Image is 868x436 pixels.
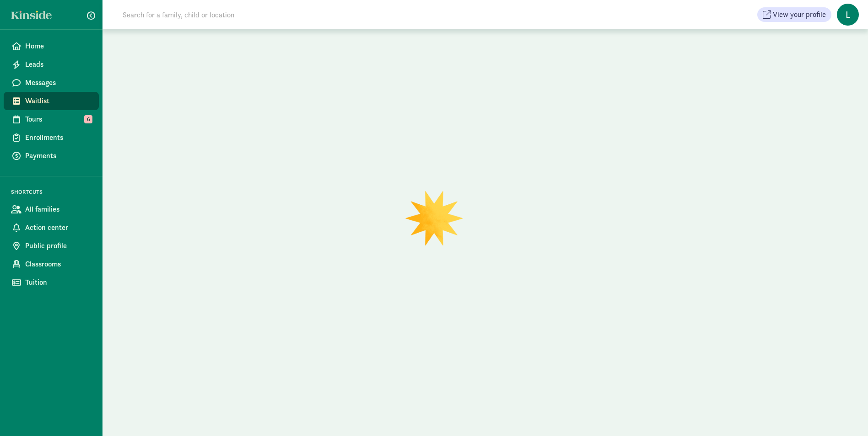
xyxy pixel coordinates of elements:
[84,115,92,123] span: 6
[25,77,92,88] span: Messages
[4,218,99,237] a: Action center
[25,259,92,270] span: Classrooms
[4,110,99,128] a: Tours 6
[4,237,99,255] a: Public profile
[4,273,99,292] a: Tuition
[25,41,92,52] span: Home
[4,74,99,92] a: Messages
[25,132,92,143] span: Enrollments
[25,96,92,106] span: Waitlist
[4,147,99,165] a: Payments
[25,204,92,215] span: All families
[4,92,99,110] a: Waitlist
[757,7,831,22] button: View your profile
[25,240,92,251] span: Public profile
[25,222,92,233] span: Action center
[4,55,99,74] a: Leads
[773,9,826,20] span: View your profile
[25,59,92,70] span: Leads
[117,5,374,24] input: Search for a family, child or location
[25,150,92,161] span: Payments
[837,4,859,26] span: L
[25,114,92,125] span: Tours
[4,37,99,55] a: Home
[4,200,99,218] a: All families
[25,277,92,288] span: Tuition
[4,128,99,147] a: Enrollments
[4,255,99,273] a: Classrooms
